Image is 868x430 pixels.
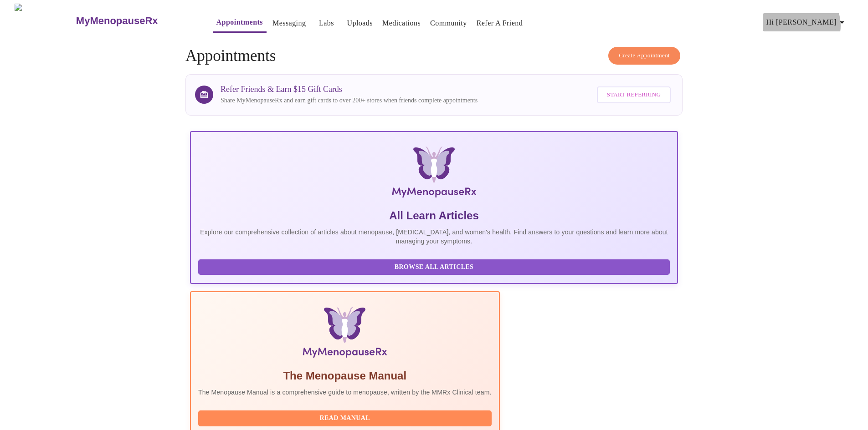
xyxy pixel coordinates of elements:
h4: Appointments [185,47,683,65]
button: Community [426,14,471,32]
button: Read Manual [198,410,492,426]
h3: MyMenopauseRx [76,15,158,27]
a: Start Referring [595,82,673,108]
h3: Refer Friends & Earn $15 Gift Cards [221,85,478,94]
a: Labs [319,17,334,30]
img: MyMenopauseRx Logo [15,4,75,38]
button: Messaging [269,14,309,32]
button: Browse All Articles [198,259,670,275]
button: Medications [379,14,424,32]
span: Read Manual [207,413,483,424]
a: Appointments [216,16,263,29]
p: Explore our comprehensive collection of articles about menopause, [MEDICAL_DATA], and women's hea... [198,228,670,246]
h5: All Learn Articles [198,208,670,223]
button: Labs [312,14,341,32]
span: Create Appointment [619,51,670,61]
button: Create Appointment [608,47,680,65]
button: Appointments [213,13,267,33]
a: Messaging [272,17,306,30]
span: Start Referring [607,90,661,100]
a: MyMenopauseRx [75,5,194,37]
a: Refer a Friend [477,17,523,30]
span: Browse All Articles [207,262,661,273]
a: Uploads [347,17,373,30]
button: Refer a Friend [473,14,527,32]
a: Community [430,17,467,30]
button: Start Referring [597,86,671,103]
button: Hi [PERSON_NAME] [763,13,851,31]
a: Medications [382,17,421,30]
h5: The Menopause Manual [198,369,492,383]
img: Menopause Manual [245,307,445,361]
img: MyMenopauseRx Logo [272,147,596,201]
button: Uploads [343,14,376,32]
span: Hi [PERSON_NAME] [766,16,847,29]
p: Share MyMenopauseRx and earn gift cards to over 200+ stores when friends complete appointments [221,96,478,105]
p: The Menopause Manual is a comprehensive guide to menopause, written by the MMRx Clinical team. [198,388,492,397]
a: Read Manual [198,414,494,421]
a: Browse All Articles [198,263,672,270]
